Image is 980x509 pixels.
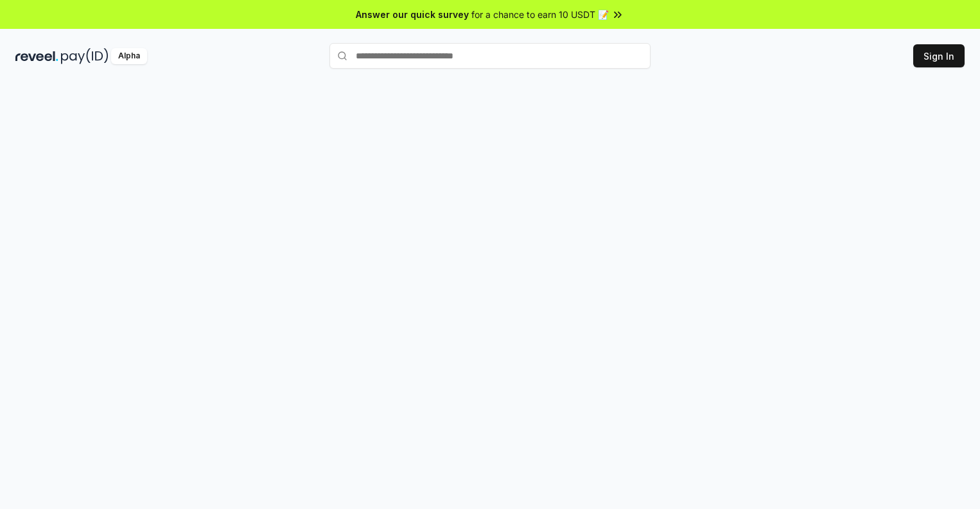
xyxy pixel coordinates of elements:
[15,48,58,64] img: reveel_dark
[111,48,147,64] div: Alpha
[913,44,965,67] button: Sign In
[356,8,469,21] span: Answer our quick survey
[61,48,109,64] img: pay_id
[471,8,609,21] span: for a chance to earn 10 USDT 📝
